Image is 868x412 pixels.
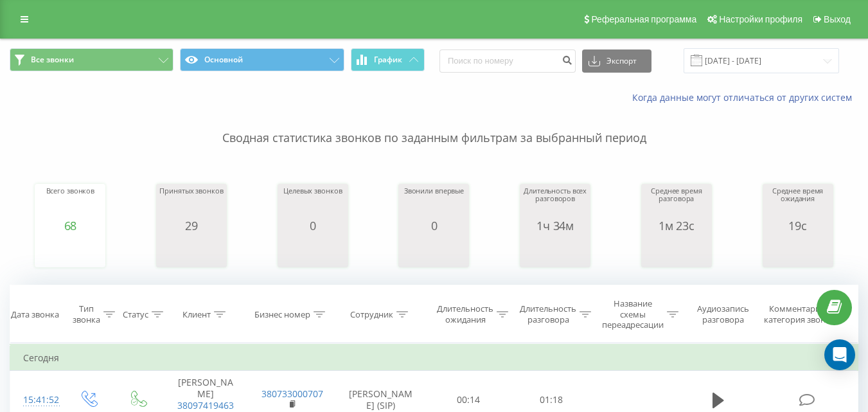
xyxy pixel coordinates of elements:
[824,339,855,370] div: Open Intercom Messenger
[404,219,464,232] div: 0
[824,14,851,24] span: Выход
[182,309,211,320] div: Клиент
[180,48,344,71] button: Основной
[437,304,493,326] div: Длительность ожидания
[350,309,393,320] div: Сотрудник
[761,304,837,326] div: Комментарий/категория звонка
[31,55,74,65] span: Все звонки
[523,219,587,232] div: 1ч 34м
[582,49,651,73] button: Экспорт
[10,345,858,371] td: Сегодня
[439,49,576,73] input: Поиск по номеру
[404,187,464,219] div: Звонили впервые
[374,55,402,64] span: График
[46,219,95,232] div: 68
[644,187,709,219] div: Среднее время разговора
[10,48,173,71] button: Все звонки
[261,388,323,400] a: 380733000707
[520,304,576,326] div: Длительность разговора
[10,104,858,147] p: Сводная статистика звонков по заданным фильтрам за выбранный период
[523,187,587,219] div: Длительность всех разговоров
[283,219,342,232] div: 0
[283,187,342,219] div: Целевых звонков
[602,298,664,331] div: Название схемы переадресации
[691,304,756,326] div: Аудиозапись разговора
[73,304,100,326] div: Тип звонка
[254,309,310,320] div: Бизнес номер
[766,187,830,219] div: Среднее время ожидания
[719,14,802,24] span: Настройки профиля
[766,219,830,232] div: 19с
[46,187,95,219] div: Всего звонков
[123,309,148,320] div: Статус
[11,309,59,320] div: Дата звонка
[351,48,425,71] button: График
[159,219,223,232] div: 29
[591,14,696,24] span: Реферальная программа
[644,219,709,232] div: 1м 23с
[159,187,223,219] div: Принятых звонков
[632,91,858,103] a: Когда данные могут отличаться от других систем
